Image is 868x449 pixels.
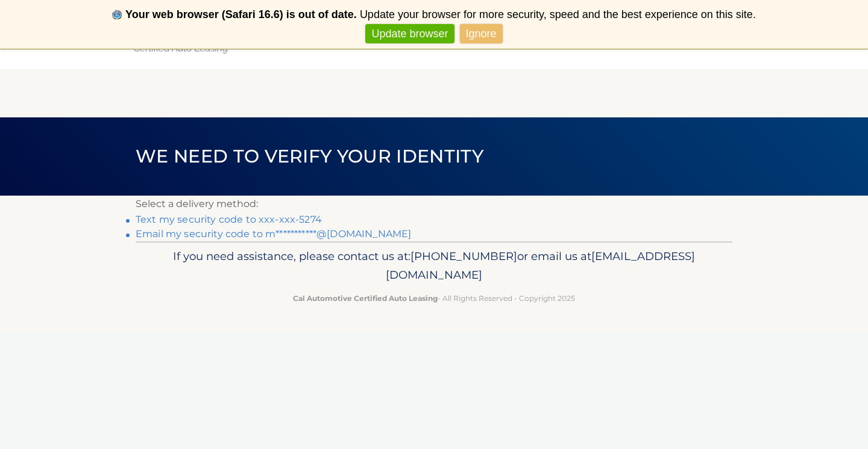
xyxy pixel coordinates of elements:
[410,249,517,263] span: [PHONE_NUMBER]
[143,292,725,305] p: - All Rights Reserved - Copyright 2025
[365,24,454,44] a: Update browser
[293,294,438,303] strong: Cal Automotive Certified Auto Leasing
[136,196,732,212] p: Select a delivery method:
[136,145,483,167] span: We need to verify your identity
[125,8,357,20] b: Your web browser (Safari 16.6) is out of date.
[136,214,322,225] a: Text my security code to xxx-xxx-5274
[143,247,725,285] p: If you need assistance, please contact us at: or email us at
[460,24,503,44] a: Ignore
[360,8,756,20] span: Update your browser for more security, speed and the best experience on this site.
